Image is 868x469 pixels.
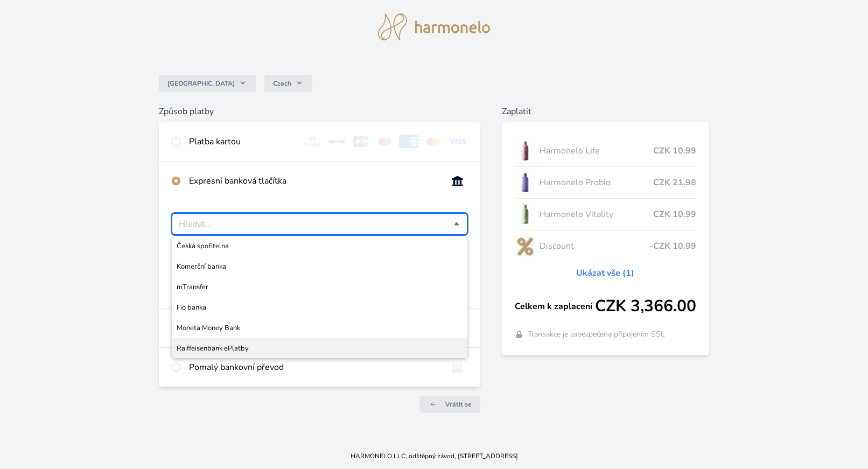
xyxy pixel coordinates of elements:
[502,105,709,118] h6: Zaplatit
[177,302,463,313] span: Fio banka
[515,137,535,164] img: CLEAN_LIFE_se_stinem_x-lo.jpg
[159,75,256,92] button: [GEOGRAPHIC_DATA]
[172,213,467,235] div: Vyberte svou banku
[399,135,419,148] img: amex.svg
[653,176,696,189] span: CZK 21.98
[327,135,347,148] img: discover.svg
[653,208,696,221] span: CZK 10.99
[540,208,653,221] span: Harmonelo Vitality
[177,323,463,333] span: Moneta Money Bank
[515,201,535,228] img: CLEAN_VITALITY_se_stinem_x-lo.jpg
[540,240,649,253] span: Discount
[189,135,293,148] div: Platba kartou
[576,267,634,279] a: Ukázat vše (1)
[177,261,463,272] span: Komerční banka
[419,396,480,413] a: Vrátit se
[515,169,535,196] img: CLEAN_PROBIO_se_stinem_x-lo.jpg
[375,135,395,148] img: maestro.svg
[447,135,467,148] img: visa.svg
[273,79,291,88] span: Czech
[179,218,454,230] input: Česká spořitelnaKomerční bankamTransferFio bankaMoneta Money BankRaiffeisenbank ePlatby
[159,105,480,118] h6: Způsob platby
[447,361,467,374] img: bankTransfer_IBAN.svg
[177,343,463,354] span: Raiffeisenbank ePlatby
[264,75,312,92] button: Czech
[303,135,323,148] img: diners.svg
[351,135,371,148] img: jcb.svg
[540,144,653,157] span: Harmonelo Life
[423,135,443,148] img: mc.svg
[515,233,535,260] img: discount-lo.png
[649,240,696,253] span: -CZK 10.99
[528,329,665,340] span: Transakce je zabezpečena připojením SSL
[378,13,490,40] img: logo.svg
[177,241,463,251] span: Česká spořitelna
[445,400,472,409] span: Vrátit se
[189,361,439,374] div: Pomalý bankovní převod
[177,282,463,292] span: mTransfer
[189,174,439,187] div: Expresní banková tlačítka
[515,300,595,313] span: Celkem k zaplacení
[595,297,696,316] span: CZK 3,366.00
[653,144,696,157] span: CZK 10.99
[540,176,653,189] span: Harmonelo Probio
[447,174,467,187] img: onlineBanking_CZ.svg
[167,79,235,88] span: [GEOGRAPHIC_DATA]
